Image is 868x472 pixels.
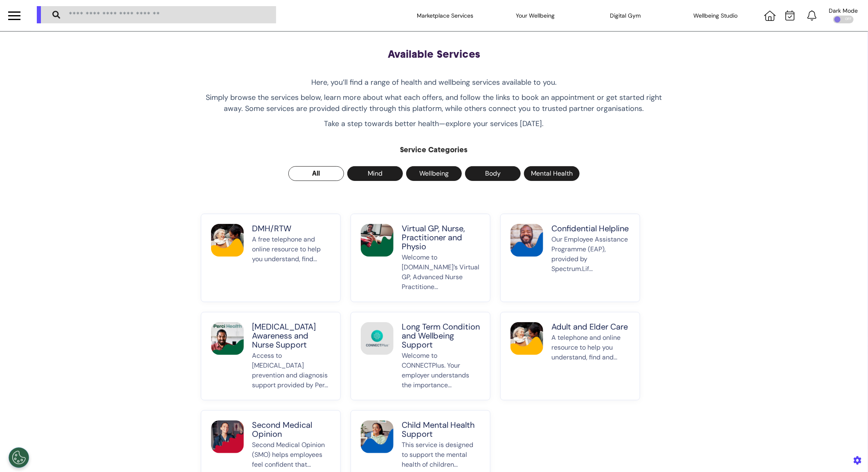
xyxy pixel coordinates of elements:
p: Second Medical Opinion [252,420,331,438]
img: Child Mental Health Support [361,420,394,453]
img: Second Medical Opinion [211,420,244,453]
button: Virtual GP, Nurse, Practitioner and PhysioVirtual GP, Nurse, Practitioner and PhysioWelcome to [D... [351,214,490,302]
img: Long Term Condition and Wellbeing Support [361,322,394,355]
button: All [288,166,344,181]
img: Confidential Helpline [510,224,543,257]
img: Cancer Awareness and Nurse Support [211,322,244,355]
button: DMH/RTWDMH/RTWA free telephone and online resource to help you understand, find... [201,214,341,302]
p: Our Employee Assistance Programme (EAP), provided by Spectrum.Lif... [551,235,630,292]
button: Cancer Awareness and Nurse Support[MEDICAL_DATA] Awareness and Nurse SupportAccess to [MEDICAL_DA... [201,312,341,400]
div: Digital Gym [585,4,666,27]
button: Adult and Elder CareAdult and Elder CareA telephone and online resource to help you understand, f... [500,312,640,400]
p: A telephone and online resource to help you understand, find and... [551,333,630,390]
p: Access to [MEDICAL_DATA] prevention and diagnosis support provided by Per... [252,351,331,390]
p: Virtual GP, Nurse, Practitioner and Physio [402,224,480,251]
p: Confidential Helpline [551,224,630,233]
button: Long Term Condition and Wellbeing SupportLong Term Condition and Wellbeing SupportWelcome to CONN... [351,312,490,400]
button: Mind [347,166,403,181]
p: DMH/RTW [252,224,331,233]
p: Welcome to [DOMAIN_NAME]’s Virtual GP, Advanced Nurse Practitione... [402,253,480,292]
button: Body [465,166,521,181]
p: Adult and Elder Care [551,322,630,331]
img: Adult and Elder Care [510,322,543,355]
button: Mental Health [524,166,580,181]
p: Here, you’ll find a range of health and wellbeing services available to you. [201,77,667,88]
p: Child Mental Health Support [402,420,480,438]
p: Take a step towards better health—explore your services [DATE]. [201,118,667,129]
div: Your Wellbeing [494,4,576,27]
p: A free telephone and online resource to help you understand, find... [252,235,331,292]
p: This service is designed to support the mental health of children... [402,440,480,470]
div: Wellbeing Studio [675,4,757,27]
p: Welcome to CONNECTPlus. Your employer understands the importance... [402,351,480,390]
button: Confidential HelplineConfidential HelplineOur Employee Assistance Programme (EAP), provided by Sp... [500,214,640,302]
p: Second Medical Opinion (SMO) helps employees feel confident that... [252,440,331,470]
button: Wellbeing [406,166,462,181]
h1: Available Services [201,48,667,61]
div: Marketplace Services [404,4,486,27]
img: Virtual GP, Nurse, Practitioner and Physio [361,224,394,257]
p: Long Term Condition and Wellbeing Support [402,322,480,349]
div: OFF [833,16,854,23]
img: DMH/RTW [211,224,244,257]
h2: Service Categories [201,146,667,155]
div: Dark Mode [829,8,858,14]
p: Simply browse the services below, learn more about what each offers, and follow the links to book... [201,92,667,114]
p: [MEDICAL_DATA] Awareness and Nurse Support [252,322,331,349]
button: Open Preferences [9,447,29,468]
